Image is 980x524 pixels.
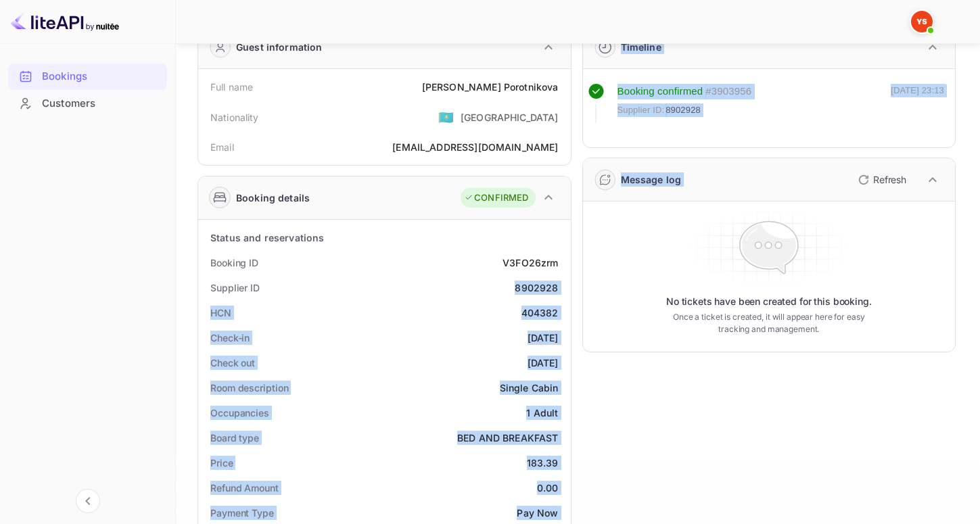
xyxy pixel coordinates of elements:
div: Pay Now [517,506,558,520]
div: Email [210,140,234,154]
button: Collapse navigation [76,489,100,513]
div: BED AND BREAKFAST [457,431,559,445]
span: United States [438,105,454,129]
div: 0.00 [537,481,559,495]
span: 8902928 [666,103,701,117]
div: HCN [210,306,231,320]
div: Check-in [210,331,250,345]
div: Status and reservations [210,231,324,245]
img: Yandex Support [911,11,933,32]
div: Message log [621,172,682,187]
div: Full name [210,80,253,94]
div: Check out [210,356,255,370]
div: Customers [42,96,160,112]
div: Booking details [236,191,310,205]
div: Timeline [621,40,661,54]
div: Nationality [210,110,259,124]
div: Price [210,456,233,470]
div: [GEOGRAPHIC_DATA] [461,110,559,124]
div: Booking confirmed [617,84,703,99]
button: Refresh [850,169,912,191]
div: [PERSON_NAME] Porotnikova [422,80,559,94]
div: Bookings [8,64,167,90]
div: [DATE] [528,331,559,345]
div: [DATE] [528,356,559,370]
div: Single Cabin [500,381,559,395]
span: Supplier ID: [617,103,665,117]
div: Supplier ID [210,281,260,295]
div: 8902928 [515,281,558,295]
div: [DATE] 23:13 [891,84,944,123]
div: 183.39 [527,456,559,470]
p: No tickets have been created for this booking. [666,295,872,308]
div: Guest information [236,40,323,54]
div: Customers [8,91,167,117]
div: Refund Amount [210,481,279,495]
a: Customers [8,91,167,116]
div: # 3903956 [705,84,751,99]
div: CONFIRMED [464,191,528,205]
div: 404382 [521,306,559,320]
div: Payment Type [210,506,274,520]
div: Bookings [42,69,160,85]
div: [EMAIL_ADDRESS][DOMAIN_NAME] [392,140,558,154]
div: 1 Adult [526,406,558,420]
div: V3FO26zrm [503,256,558,270]
div: Board type [210,431,259,445]
div: Booking ID [210,256,258,270]
img: LiteAPI logo [11,11,119,32]
p: Once a ticket is created, it will appear here for easy tracking and management. [670,311,868,335]
a: Bookings [8,64,167,89]
p: Refresh [873,172,906,187]
div: Room description [210,381,288,395]
div: Occupancies [210,406,269,420]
